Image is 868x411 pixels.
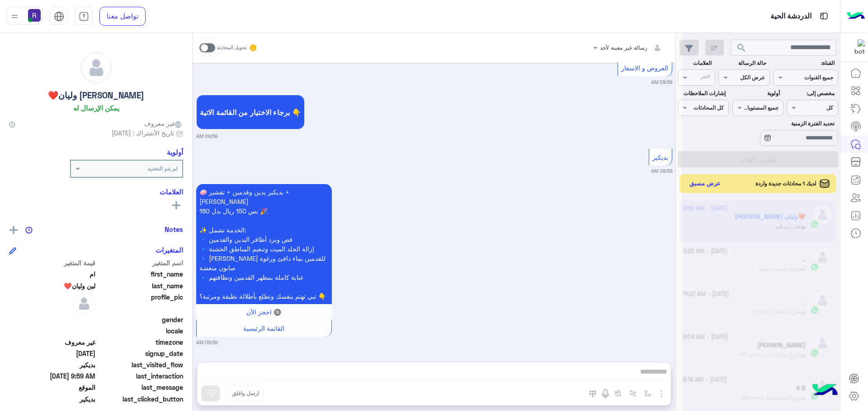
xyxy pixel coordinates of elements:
img: Logo [847,7,865,26]
label: العلامات [679,59,712,67]
small: 09:59 AM [196,339,217,346]
span: لين وليان❤️ [9,281,95,291]
span: last_name [97,281,184,291]
img: tab [818,10,830,22]
img: defaultAdmin.png [73,292,95,315]
label: إشارات الملاحظات [679,89,725,97]
span: last_clicked_button [97,394,184,404]
span: الموقع [9,383,95,392]
a: تواصل معنا [99,7,146,26]
span: last_visited_flow [97,360,184,369]
img: profile [9,11,20,22]
img: tab [79,11,89,22]
small: 09:59 AM [651,79,672,86]
img: hulul-logo.png [809,375,841,406]
h5: [PERSON_NAME] وليان❤️ [48,90,144,101]
small: تحويل المحادثة [217,44,247,51]
span: timezone [97,337,184,347]
span: تاريخ الأشتراك : [DATE] [112,128,174,138]
span: اسم المتغير [97,258,184,268]
b: لم يتم التحديد [147,165,178,172]
h6: يمكن الإرسال له [73,104,119,112]
span: غير معروف [144,119,183,128]
span: برجاء الاختيار من القائمة الاتية 👇 [200,108,301,116]
img: userImage [28,9,41,22]
span: last_interaction [97,371,184,381]
button: تطبيق الفلاتر [678,151,838,167]
div: اختر [701,72,712,83]
span: القائمة الرئيسية [243,324,284,332]
span: signup_date [97,349,184,358]
img: notes [25,226,33,234]
span: بديكير [9,394,95,404]
span: بديكير [9,360,95,369]
span: null [9,315,95,324]
h6: Notes [165,225,183,233]
img: defaultAdmin.png [81,52,112,83]
img: 322853014244696 [849,39,865,55]
p: 15/10/2025, 9:59 AM [196,184,332,304]
span: 2025-10-15T06:59:46.004Z [9,371,95,381]
a: tab [75,7,93,26]
img: tab [54,11,64,22]
h6: أولوية [167,148,183,156]
span: العروض و الاسعار [621,64,668,72]
span: 🔘 احجز الآن [246,308,281,316]
span: ام [9,269,95,279]
h6: المتغيرات [156,246,183,254]
p: الدردشة الحية [770,10,811,23]
span: locale [97,326,184,336]
span: 2025-07-20T10:55:12.511Z [9,349,95,358]
span: رسالة غير معينة لأحد [600,44,647,51]
span: بديكير [652,153,668,161]
span: gender [97,315,184,324]
span: last_message [97,383,184,392]
img: add [9,226,18,234]
span: profile_pic [97,292,184,313]
span: first_name [97,269,184,279]
span: null [9,326,95,336]
div: loading... [753,129,769,145]
button: ارسل واغلق [227,386,264,401]
small: 09:59 AM [651,167,672,175]
h6: العلامات [9,188,183,196]
span: غير معروف [9,337,95,347]
small: 09:59 AM [196,133,217,140]
span: قيمة المتغير [9,258,95,268]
